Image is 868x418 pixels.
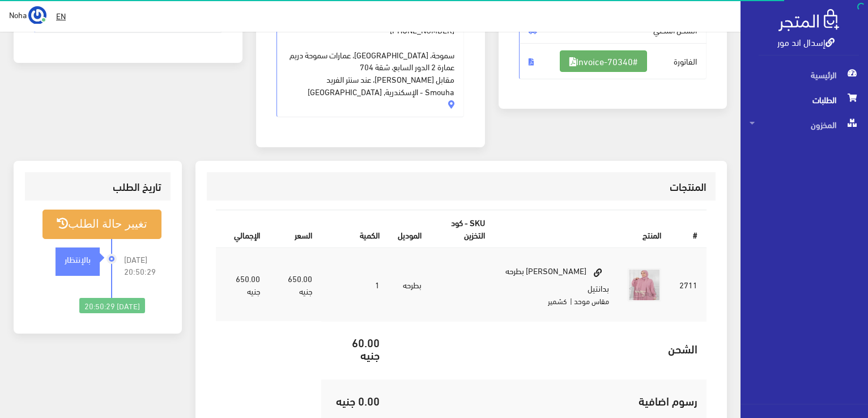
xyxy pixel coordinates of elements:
[216,248,269,321] td: 650.00 جنيه
[216,181,707,192] h3: المنتجات
[519,43,707,79] span: الفاتورة
[9,7,27,22] span: Noha
[216,211,269,248] th: اﻹجمالي
[431,211,494,248] th: SKU - كود التخزين
[494,248,618,321] td: [PERSON_NAME] بطرحه بدانتيل
[741,62,868,87] a: الرئيسية
[741,112,868,137] a: المخزون
[750,62,859,87] span: الرئيسية
[398,342,697,355] h5: الشحن
[28,6,46,24] img: ...
[79,298,145,314] div: [DATE] 20:50:29
[398,394,697,407] h5: رسوم اضافية
[56,8,66,23] u: EN
[574,294,609,308] small: مقاس موحد
[330,336,380,361] h5: 60.00 جنيه
[670,248,707,321] td: 2711
[42,210,161,238] button: تغيير حالة الطلب
[65,253,91,265] strong: بالإنتظار
[548,294,572,308] small: | كشمير
[389,248,431,321] td: بطرحه
[269,248,322,321] td: 650.00 جنيه
[321,211,389,248] th: الكمية
[778,9,839,31] img: .
[494,211,670,248] th: المنتج
[321,248,389,321] td: 1
[389,211,431,248] th: الموديل
[34,181,161,192] h3: تاريخ الطلب
[286,36,455,98] span: سموحة، [GEOGRAPHIC_DATA]، عمارات سموحة دريم عمارة 2 الدور السابع، شقة 704 مقابل [PERSON_NAME]، عن...
[52,6,70,26] a: EN
[124,253,161,278] span: [DATE] 20:50:29
[750,112,859,137] span: المخزون
[560,50,647,72] a: #Invoice-70340
[741,87,868,112] a: الطلبات
[276,4,465,117] span: [PERSON_NAME] - |
[269,211,322,248] th: السعر
[670,211,707,248] th: #
[750,87,859,112] span: الطلبات
[9,6,46,24] a: ... Noha
[777,33,835,50] a: إسدال اند مور
[330,394,380,407] h5: 0.00 جنيه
